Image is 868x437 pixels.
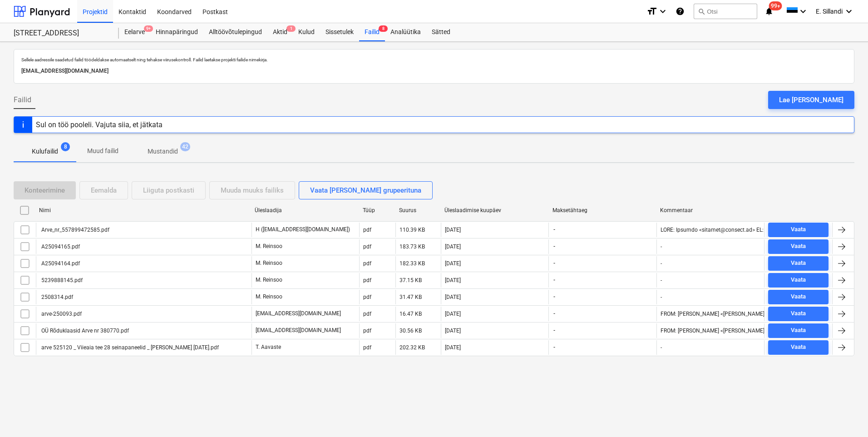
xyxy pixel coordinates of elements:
div: Maksetähtaeg [552,207,653,214]
div: - [661,294,662,300]
a: Sissetulek [320,23,359,41]
div: pdf [363,243,371,250]
i: keyboard_arrow_down [657,6,668,17]
button: Vaata [PERSON_NAME] grupeerituna [299,181,433,199]
button: Vaata [768,273,829,288]
span: 8 [61,142,70,151]
div: [DATE] [445,328,461,334]
p: Mustandid [148,147,178,156]
div: 110.39 KB [399,227,425,233]
iframe: Chat Widget [823,393,868,437]
span: 9+ [144,25,153,32]
div: 5239888145.pdf [40,277,83,283]
i: format_size [646,6,657,17]
div: Failid [359,23,385,41]
span: - [552,226,556,233]
a: Eelarve9+ [119,23,150,41]
div: pdf [363,260,371,267]
div: 30.56 KB [399,328,422,334]
p: T. Aavaste [256,343,281,351]
a: Sätted [426,23,456,41]
a: Failid8 [359,23,385,41]
div: Vaata [791,325,806,336]
p: Kulufailid [32,147,58,156]
span: 42 [180,142,190,151]
p: [EMAIL_ADDRESS][DOMAIN_NAME] [256,310,341,318]
button: Vaata [768,323,829,338]
span: - [552,327,556,334]
div: 31.47 KB [399,294,422,300]
div: Vaata [PERSON_NAME] grupeerituna [310,184,421,196]
button: Vaata [768,290,829,304]
div: Sul on töö pooleli. Vajuta siia, et jätkata [36,120,163,129]
span: E. Sillandi [816,8,843,15]
span: search [698,8,705,15]
div: 16.47 KB [399,311,422,317]
span: 8 [379,25,388,32]
p: M. Reinsoo [256,276,282,284]
i: keyboard_arrow_down [798,6,809,17]
button: Vaata [768,256,829,271]
div: Kommentaar [660,207,761,214]
div: pdf [363,311,371,317]
div: pdf [363,328,371,334]
div: - [661,344,662,351]
div: Vaata [791,241,806,252]
p: [EMAIL_ADDRESS][DOMAIN_NAME] [256,327,341,334]
a: Kulud [293,23,320,41]
a: Analüütika [385,23,426,41]
button: Lae [PERSON_NAME] [768,91,854,109]
div: - [661,260,662,267]
button: Vaata [768,340,829,355]
span: - [552,310,556,318]
span: Failid [14,94,31,105]
div: - [661,277,662,283]
div: [DATE] [445,243,461,250]
span: - [552,259,556,267]
div: 182.33 KB [399,260,425,267]
button: Vaata [768,307,829,321]
button: Vaata [768,239,829,254]
div: pdf [363,294,371,300]
div: Vaata [791,308,806,319]
div: [DATE] [445,227,461,233]
span: - [552,343,556,351]
div: Lae [PERSON_NAME] [779,94,843,106]
div: - [661,243,662,250]
div: Vaata [791,224,806,235]
div: Nimi [39,207,247,214]
div: [DATE] [445,260,461,267]
p: H ([EMAIL_ADDRESS][DOMAIN_NAME]) [256,226,350,233]
div: A25094164.pdf [40,260,80,267]
div: Hinnapäringud [150,23,203,41]
div: 37.15 KB [399,277,422,283]
span: - [552,293,556,301]
p: [EMAIL_ADDRESS][DOMAIN_NAME] [21,66,847,76]
div: 183.73 KB [399,243,425,250]
div: arve-250093.pdf [40,311,82,317]
a: Aktid1 [267,23,293,41]
span: 1 [286,25,296,32]
div: Arve_nr_557899472585.pdf [40,227,109,233]
p: M. Reinsoo [256,259,282,267]
div: Tüüp [363,207,392,214]
div: 2508314.pdf [40,294,73,300]
button: Vaata [768,223,829,237]
div: A25094165.pdf [40,243,80,250]
span: 99+ [769,1,782,10]
a: Alltöövõtulepingud [203,23,267,41]
div: OÜ Rõduklaasid Arve nr 380770.pdf [40,328,129,334]
div: Vaata [791,275,806,285]
div: Aktid [267,23,293,41]
p: M. Reinsoo [256,293,282,301]
div: Vaata [791,258,806,268]
div: pdf [363,277,371,283]
div: Eelarve [119,23,150,41]
div: [STREET_ADDRESS] [14,29,108,38]
i: notifications [764,6,774,17]
div: [DATE] [445,294,461,300]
